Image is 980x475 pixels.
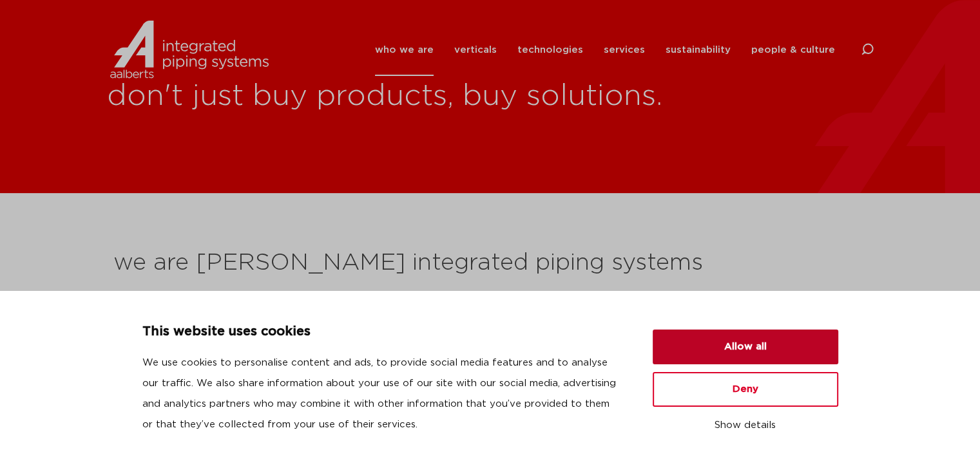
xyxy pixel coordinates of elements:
[604,24,645,76] a: services
[113,248,867,279] h2: we are [PERSON_NAME] integrated piping systems
[454,24,497,76] a: verticals
[517,24,583,76] a: technologies
[653,372,838,407] button: Deny
[375,24,434,76] a: who we are
[653,330,838,364] button: Allow all
[666,24,731,76] a: sustainability
[375,24,835,76] nav: Menu
[653,414,838,436] button: Show details
[142,322,622,342] p: This website uses cookies
[751,24,835,76] a: people & culture
[142,353,622,435] p: We use cookies to personalise content and ads, to provide social media features and to analyse ou...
